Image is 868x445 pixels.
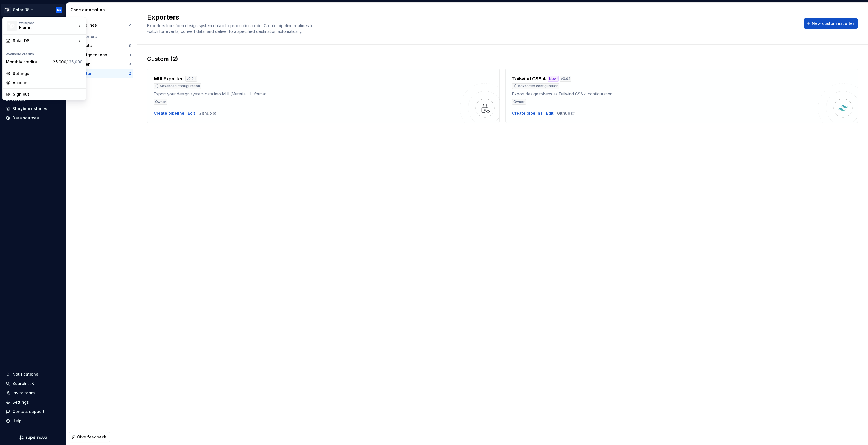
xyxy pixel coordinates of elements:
div: Settings [13,71,82,76]
div: Available credits [4,48,85,57]
span: 25,000 / [53,59,82,64]
img: deb07db6-ec04-4ac8-9ca0-9ed434161f92.png [7,21,17,31]
div: Account [13,80,82,85]
div: Workspace [19,21,77,25]
div: Sign out [13,91,82,97]
div: Solar DS [13,38,77,44]
div: Planet [19,25,67,30]
div: Monthly credits [6,59,50,65]
span: 25,000 [69,59,82,64]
